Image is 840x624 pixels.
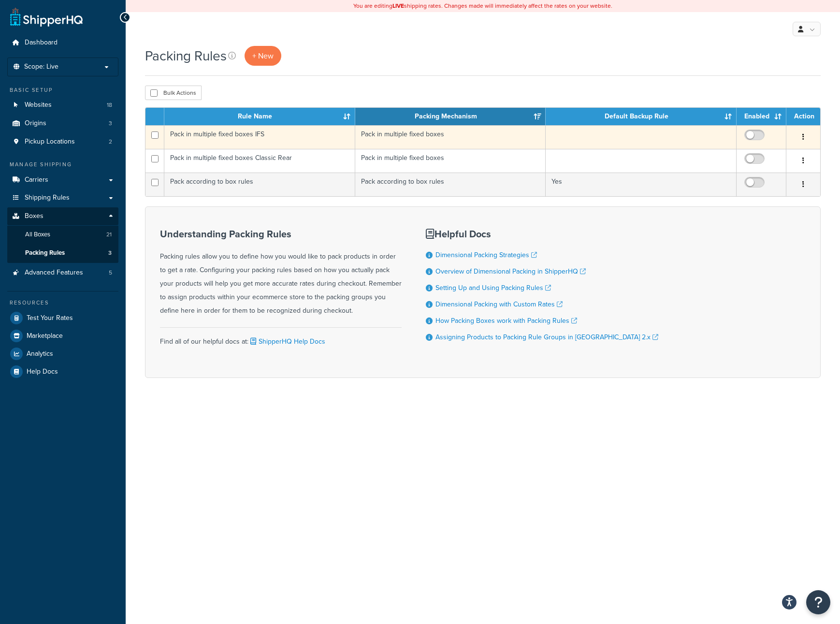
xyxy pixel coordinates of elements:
[435,250,537,260] a: Dimensional Packing Strategies
[7,133,118,151] li: Pickup Locations
[109,119,112,128] span: 3
[435,316,577,326] a: How Packing Boxes work with Packing Rules
[25,249,65,257] span: Packing Rules
[546,173,737,196] td: Yes
[7,226,118,244] a: All Boxes 21
[7,207,118,225] a: Boxes
[245,46,281,66] a: + New
[7,115,118,132] li: Origins
[164,149,355,173] td: Pack in multiple fixed boxes Classic Rear
[355,125,546,149] td: Pack in multiple fixed boxes
[435,283,551,293] a: Setting Up and Using Packing Rules
[107,101,112,109] span: 18
[109,269,112,277] span: 5
[27,332,63,340] span: Marketplace
[355,108,546,125] th: Packing Mechanism: activate to sort column ascending
[7,345,118,363] a: Analytics
[435,332,658,342] a: Assigning Products to Packing Rule Groups in [GEOGRAPHIC_DATA] 2.x
[25,138,75,146] span: Pickup Locations
[7,309,118,327] a: Test Your Rates
[25,119,46,128] span: Origins
[7,160,118,169] div: Manage Shipping
[25,194,70,202] span: Shipping Rules
[25,231,50,239] span: All Boxes
[108,249,112,257] span: 3
[25,269,83,277] span: Advanced Features
[7,133,118,151] a: Pickup Locations 2
[7,86,118,94] div: Basic Setup
[7,327,118,345] a: Marketplace
[7,96,118,114] li: Websites
[7,299,118,307] div: Resources
[25,101,52,109] span: Websites
[27,350,53,358] span: Analytics
[164,173,355,196] td: Pack according to box rules
[160,229,402,239] h3: Understanding Packing Rules
[10,7,83,27] a: ShipperHQ Home
[355,173,546,196] td: Pack according to box rules
[7,34,118,52] a: Dashboard
[7,226,118,244] li: All Boxes
[25,212,43,220] span: Boxes
[7,171,118,189] a: Carriers
[27,368,58,376] span: Help Docs
[145,46,227,65] h1: Packing Rules
[164,108,355,125] th: Rule Name: activate to sort column ascending
[435,299,563,309] a: Dimensional Packing with Custom Rates
[27,314,73,322] span: Test Your Rates
[248,336,325,347] a: ShipperHQ Help Docs
[7,207,118,262] li: Boxes
[145,86,202,100] button: Bulk Actions
[7,264,118,282] a: Advanced Features 5
[106,231,112,239] span: 21
[7,244,118,262] li: Packing Rules
[7,189,118,207] a: Shipping Rules
[435,266,586,276] a: Overview of Dimensional Packing in ShipperHQ
[806,590,830,614] button: Open Resource Center
[160,327,402,348] div: Find all of our helpful docs at:
[24,63,58,71] span: Scope: Live
[25,176,48,184] span: Carriers
[160,229,402,318] div: Packing rules allow you to define how you would like to pack products in order to get a rate. Con...
[25,39,58,47] span: Dashboard
[7,363,118,380] a: Help Docs
[7,96,118,114] a: Websites 18
[109,138,112,146] span: 2
[7,115,118,132] a: Origins 3
[546,108,737,125] th: Default Backup Rule: activate to sort column ascending
[737,108,786,125] th: Enabled: activate to sort column ascending
[7,264,118,282] li: Advanced Features
[786,108,820,125] th: Action
[392,1,404,10] b: LIVE
[164,125,355,149] td: Pack in multiple fixed boxes IFS
[7,244,118,262] a: Packing Rules 3
[252,50,274,61] span: + New
[426,229,658,239] h3: Helpful Docs
[355,149,546,173] td: Pack in multiple fixed boxes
